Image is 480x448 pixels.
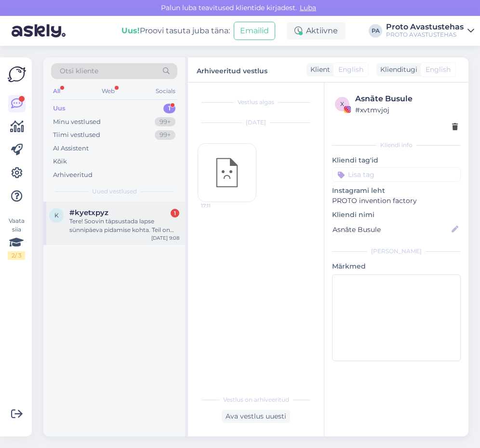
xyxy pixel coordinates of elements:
[426,65,451,75] span: English
[155,130,175,140] div: 99+
[151,234,179,242] div: [DATE] 9:08
[154,85,177,97] div: Socials
[386,23,474,39] a: Proto AvastustehasPROTO AVASTUSTEHAS
[332,141,461,149] div: Kliendi info
[53,170,93,180] div: Arhiveeritud
[155,117,175,127] div: 99+
[51,85,62,97] div: All
[297,3,319,12] span: Luba
[197,63,267,76] label: Arhiveeritud vestlus
[376,65,417,75] div: Klienditugi
[69,208,108,217] span: #kyetxpyz
[53,157,67,166] div: Kõik
[8,65,26,83] img: Askly Logo
[338,65,363,75] span: English
[54,212,59,219] span: k
[201,202,237,209] span: 17:11
[53,144,89,153] div: AI Assistent
[332,210,461,220] p: Kliendi nimi
[369,24,382,38] div: PA
[100,85,117,97] div: Web
[8,251,25,260] div: 2 / 3
[223,395,289,404] span: Vestlus on arhiveeritud
[60,66,98,76] span: Otsi kliente
[121,25,230,37] div: Proovi tasuta juba täna:
[53,104,66,113] div: Uus
[332,167,461,182] input: Lisa tag
[332,261,461,272] p: Märkmed
[8,217,25,260] div: Vaata siia
[222,410,290,423] div: Ava vestlus uuesti
[332,155,461,165] p: Kliendi tag'id
[332,196,461,206] p: PROTO invention factory
[355,93,458,105] div: Asnāte Busule
[332,186,461,196] p: Instagrami leht
[92,187,137,196] span: Uued vestlused
[386,31,464,39] div: PROTO AVASTUSTEHAS
[53,117,101,127] div: Minu vestlused
[171,209,179,217] div: 1
[355,105,458,115] div: # xvtmvjoj
[287,22,346,40] div: Aktiivne
[198,98,314,107] div: Vestlus algas
[332,247,461,256] div: [PERSON_NAME]
[340,100,344,108] span: x
[307,65,330,75] div: Klient
[163,104,175,113] div: 1
[198,118,314,127] div: [DATE]
[53,130,100,140] div: Tiimi vestlused
[234,22,275,40] button: Emailid
[121,26,140,35] b: Uus!
[333,224,450,235] input: Lisa nimi
[69,217,179,234] div: Tere! Soovin täpsustada lapse sünnipäeva pidamise kohta. Teil on kirjas, et kuni 18 inimest saab....
[386,23,464,31] div: Proto Avastustehas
